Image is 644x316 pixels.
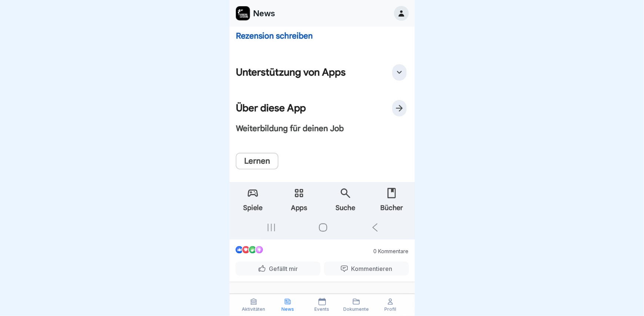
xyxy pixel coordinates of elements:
p: Profil [384,307,396,312]
img: ewxb9rjzulw9ace2na8lwzf2.png [236,6,250,20]
p: News [253,9,276,18]
p: Gefällt mir [266,265,298,272]
p: Aktivitäten [242,307,265,312]
p: Kommentieren [348,265,393,272]
p: 0 Kommentare [368,248,409,254]
p: Events [315,307,330,312]
p: News [281,307,294,312]
p: Dokumente [343,307,369,312]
